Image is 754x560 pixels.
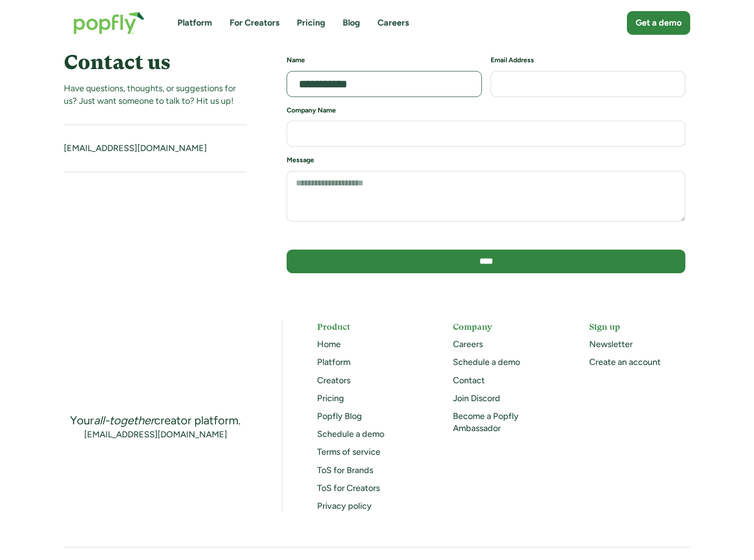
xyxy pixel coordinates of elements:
[317,447,380,457] a: Terms of service
[297,17,325,29] a: Pricing
[636,17,681,29] div: Get a demo
[84,429,227,441] a: [EMAIL_ADDRESS][DOMAIN_NAME]
[64,2,154,44] a: home
[317,339,341,350] a: Home
[317,501,372,511] a: Privacy policy
[627,11,690,35] a: Get a demo
[317,375,350,386] a: Creators
[589,339,633,350] a: Newsletter
[287,56,482,65] h6: Name
[317,411,362,421] a: Popfly Blog
[453,393,500,404] a: Join Discord
[317,357,350,367] a: Platform
[64,51,247,74] h4: Contact us
[453,411,519,434] a: Become a Popfly Ambassador
[287,56,685,282] form: Contact us
[317,321,418,333] h5: Product
[317,483,380,493] a: ToS for Creators
[377,17,409,29] a: Careers
[287,106,685,115] h6: Company Name
[64,83,247,107] div: Have questions, thoughts, or suggestions for us? Just want someone to talk to? Hit us up!
[491,56,686,65] h6: Email Address
[287,155,685,165] h6: Message
[343,17,360,29] a: Blog
[230,17,279,29] a: For Creators
[94,413,154,427] em: all-together
[177,17,212,29] a: Platform
[317,429,384,439] a: Schedule a demo
[453,321,554,333] h5: Company
[589,357,661,367] a: Create an account
[453,339,483,350] a: Careers
[70,413,241,428] div: Your creator platform.
[317,465,373,476] a: ToS for Brands
[453,375,485,386] a: Contact
[589,321,690,333] h5: Sign up
[64,143,207,154] a: [EMAIL_ADDRESS][DOMAIN_NAME]
[317,393,344,404] a: Pricing
[453,357,520,367] a: Schedule a demo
